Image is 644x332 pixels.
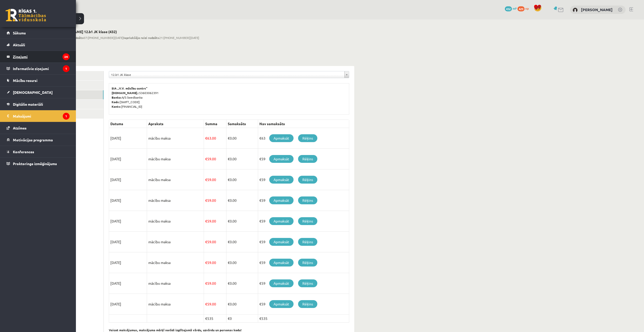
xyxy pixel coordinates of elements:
td: €59 [258,149,349,169]
span: 432 [505,6,512,11]
a: Digitālie materiāli [7,98,70,110]
a: 429 xp [517,6,531,10]
td: [DATE] [109,190,147,211]
span: € [228,177,230,182]
td: €59 [258,211,349,232]
span: € [228,198,230,203]
legend: Informatīvie ziņojumi [13,63,70,74]
td: 0.00 [226,232,258,252]
span: € [205,260,207,265]
a: 432 mP [505,6,517,10]
span: € [205,198,207,203]
b: Veicot maksājumus, maksājuma mērķī norādi izglītojamā vārdu, uzvārdu un personas kodu! [109,328,242,332]
span: mP [513,6,517,10]
span: [DEMOGRAPHIC_DATA] [13,90,53,95]
i: 1 [63,65,70,72]
td: €59 [258,252,349,273]
span: € [228,239,230,244]
td: 0.00 [226,149,258,169]
i: 24 [63,53,70,60]
a: Apmaksāt [269,196,294,204]
td: 59.00 [204,169,226,190]
a: Apmaksāt [269,134,294,142]
td: mācību maksa [147,190,204,211]
th: Summa [204,120,226,128]
a: Rēķins [298,155,317,163]
td: 0.00 [226,294,258,315]
b: [DOMAIN_NAME].: [112,91,139,95]
a: Rēķins [298,279,317,287]
td: [DATE] [109,211,147,232]
p: 53603062391 A/S Swedbanka [SWIFT_CODE] [FINANCIAL_ID] [112,86,346,109]
a: Maksājumi1 [7,110,70,122]
td: mācību maksa [147,273,204,294]
td: mācību maksa [147,232,204,252]
th: Apraksts [147,120,204,128]
td: 59.00 [204,149,226,169]
span: € [205,281,207,285]
a: Atzīmes [7,122,70,134]
td: €59 [258,232,349,252]
span: Mācību resursi [13,78,37,83]
a: Apmaksāt [269,279,294,287]
td: 0.00 [226,190,258,211]
span: € [205,177,207,182]
td: mācību maksa [147,252,204,273]
span: € [228,281,230,285]
span: Aktuāli [13,42,25,47]
span: € [205,302,207,306]
td: 0.00 [226,128,258,149]
td: mācību maksa [147,294,204,315]
a: Apmaksāt [269,259,294,267]
a: Apmaksāt [269,176,294,184]
span: € [205,136,207,140]
td: €63 [258,128,349,149]
td: 59.00 [204,232,226,252]
span: Konferences [13,149,34,154]
span: Proktoringa izmēģinājums [13,161,57,166]
a: [PERSON_NAME] [581,7,613,12]
td: mācību maksa [147,169,204,190]
td: mācību maksa [147,149,204,169]
a: Mācību resursi [7,75,70,86]
span: € [205,239,207,244]
td: €59 [258,169,349,190]
b: SIA „V.V. mācību centrs” [112,86,148,90]
td: €535 [258,315,349,323]
td: 59.00 [204,252,226,273]
td: 59.00 [204,273,226,294]
td: €535 [204,315,226,323]
span: € [228,260,230,265]
a: Rīgas 1. Tālmācības vidusskola [6,9,46,21]
td: 59.00 [204,190,226,211]
td: 59.00 [204,211,226,232]
span: € [228,136,230,140]
a: Rēķins [298,134,317,142]
td: mācību maksa [147,211,204,232]
a: Aktuāli [7,39,70,51]
td: 63.00 [204,128,226,149]
span: € [205,219,207,223]
td: [DATE] [109,294,147,315]
td: mācību maksa [147,128,204,149]
span: 429 [517,6,525,11]
td: [DATE] [109,273,147,294]
b: Banka: [112,95,122,99]
span: Atzīmes [13,126,27,130]
img: Dāvids Babans [573,8,578,13]
td: [DATE] [109,128,147,149]
a: Motivācijas programma [7,134,70,146]
a: Konferences [7,146,70,158]
td: €59 [258,294,349,315]
span: € [205,157,207,161]
a: 12.b1 JK klase [109,71,349,78]
td: [DATE] [109,252,147,273]
a: Apmaksāt [269,155,294,163]
a: Ziņojumi24 [7,51,70,62]
span: Motivācijas programma [13,138,53,142]
td: [DATE] [109,169,147,190]
a: Rēķins [298,259,317,267]
a: Apmaksāt [269,238,294,246]
a: Apmaksāt [269,217,294,225]
legend: Ziņojumi [13,51,70,62]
